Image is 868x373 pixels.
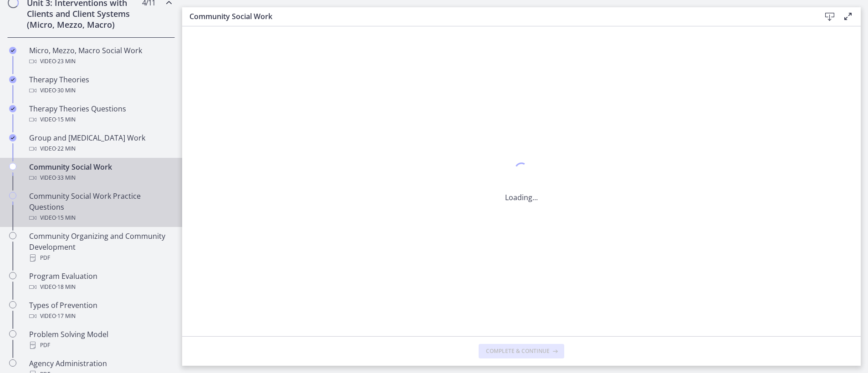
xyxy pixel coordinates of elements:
div: Video [29,85,171,96]
p: Loading... [505,192,538,203]
div: 1 [505,160,538,181]
div: Community Social Work Practice Questions [29,191,171,223]
div: Therapy Theories [29,74,171,96]
div: Community Organizing and Community Development [29,231,171,263]
div: Therapy Theories Questions [29,103,171,125]
i: Completed [9,134,16,141]
span: · 30 min [56,85,76,96]
span: · 15 min [56,114,76,125]
div: PDF [29,252,171,263]
span: · 17 min [56,311,76,322]
i: Completed [9,47,16,54]
i: Completed [9,105,16,112]
div: Problem Solving Model [29,329,171,351]
div: Video [29,143,171,154]
span: · 15 min [56,212,76,223]
div: Video [29,172,171,183]
div: Types of Prevention [29,300,171,322]
span: · 18 min [56,282,76,292]
span: · 22 min [56,143,76,154]
span: · 33 min [56,172,76,183]
div: Video [29,282,171,292]
div: Video [29,56,171,67]
div: Video [29,212,171,223]
span: · 23 min [56,56,76,67]
div: Program Evaluation [29,271,171,292]
div: PDF [29,340,171,351]
div: Video [29,311,171,322]
div: Video [29,114,171,125]
div: Community Social Work [29,161,171,183]
div: Micro, Mezzo, Macro Social Work [29,45,171,67]
i: Completed [9,76,16,83]
div: Group and [MEDICAL_DATA] Work [29,132,171,154]
h3: Community Social Work [189,11,806,22]
span: Complete & continue [486,348,550,355]
button: Complete & continue [479,344,564,358]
